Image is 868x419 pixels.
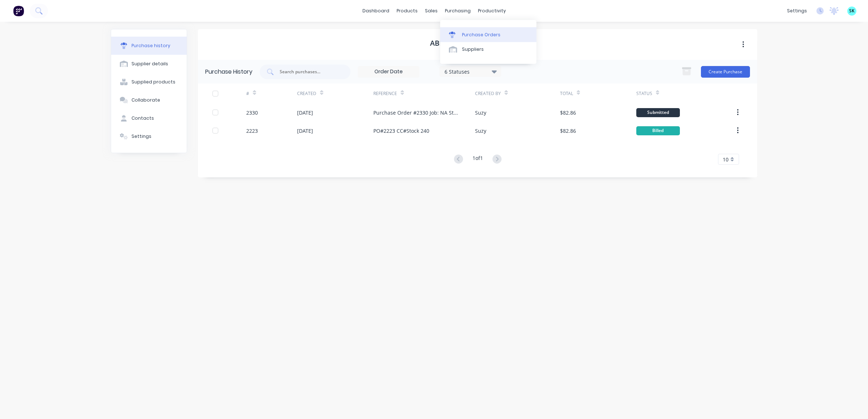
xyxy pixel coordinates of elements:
div: Supplied products [131,79,175,85]
div: Purchase Order #2330 Job: NA Stock cc: 240 [373,109,461,116]
button: Settings [111,127,187,145]
input: Order Date [358,66,419,77]
a: Suppliers [440,42,536,57]
div: Created By [475,90,501,97]
div: 6 Statuses [445,67,496,75]
div: Purchase history [131,42,170,49]
span: 10 [723,156,729,163]
div: PO#2223 CC#Stock 240 [373,127,429,135]
img: Factory [13,5,24,16]
div: $82.86 [560,109,576,116]
div: Supplier details [131,61,168,67]
div: Settings [131,133,151,140]
h1: ABL Distribution Pty Ltd [430,39,526,48]
div: Suzy [475,109,486,116]
div: Reference [373,90,397,97]
div: Status [636,90,652,97]
div: Collaborate [131,97,160,103]
div: products [393,5,421,16]
div: sales [421,5,441,16]
button: Create Purchase [701,66,750,78]
div: Contacts [131,115,154,122]
div: 2223 [246,127,258,135]
div: Submitted [636,108,680,117]
div: [DATE] [297,109,313,116]
input: Search purchases... [279,68,339,75]
div: Billed [636,126,680,135]
div: productivity [474,5,510,16]
div: Suzy [475,127,486,135]
div: purchasing [441,5,474,16]
div: 2330 [246,109,258,116]
button: Collaborate [111,91,187,109]
div: Suppliers [462,46,484,53]
div: 1 of 1 [472,154,483,165]
button: Supplier details [111,55,187,73]
div: Total [560,90,573,97]
button: Contacts [111,109,187,127]
div: # [246,90,249,97]
a: Purchase Orders [440,27,536,42]
button: Purchase history [111,37,187,55]
div: Purchase History [205,67,252,76]
div: [DATE] [297,127,313,135]
a: dashboard [359,5,393,16]
span: SK [849,8,855,14]
div: Purchase Orders [462,32,500,38]
div: settings [783,5,811,16]
div: $82.86 [560,127,576,135]
button: Supplied products [111,73,187,91]
div: Created [297,90,316,97]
